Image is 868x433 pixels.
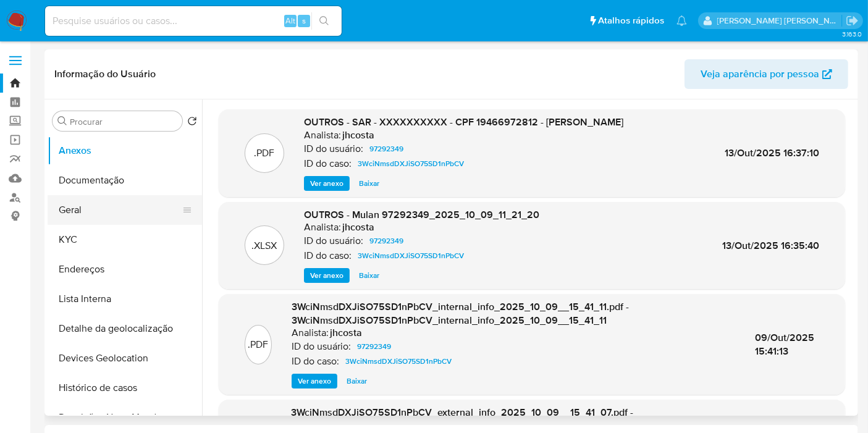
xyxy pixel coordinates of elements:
span: Veja aparência por pessoa [701,59,819,89]
a: Sair [846,14,859,27]
a: 3WciNmsdDXJiSO75SD1nPbCV [353,156,469,171]
span: s [302,15,306,27]
span: 13/Out/2025 16:35:40 [722,238,819,253]
button: Veja aparência por pessoa [685,59,848,89]
p: ID do caso: [304,158,352,170]
span: 3WciNmsdDXJiSO75SD1nPbCV_external_info_2025_10_09__15_41_07.pdf - 3WciNmsdDXJiSO75SD1nPbCV_extern... [292,405,634,433]
span: Ver anexo [310,269,343,282]
button: Documentação [48,166,202,195]
p: ID do usuário: [304,143,363,155]
input: Procurar [70,116,177,127]
p: ID do usuário: [304,235,363,247]
p: ID do caso: [292,355,339,368]
span: 3WciNmsdDXJiSO75SD1nPbCV_internal_info_2025_10_09__15_41_11.pdf - 3WciNmsdDXJiSO75SD1nPbCV_intern... [292,300,629,327]
span: Atalhos rápidos [598,14,664,27]
span: Alt [285,15,295,27]
span: Baixar [359,177,379,190]
span: Ver anexo [298,375,331,387]
button: Ver anexo [304,176,350,191]
button: Devices Geolocation [48,343,202,373]
h6: jhcosta [330,327,362,339]
input: Pesquise usuários ou casos... [45,13,342,29]
p: .XLSX [252,239,277,253]
span: 97292349 [369,141,403,156]
span: 3WciNmsdDXJiSO75SD1nPbCV [358,248,464,263]
p: ID do caso: [304,250,352,262]
span: Baixar [347,375,367,387]
a: Notificações [676,15,687,26]
span: 97292349 [369,233,403,248]
button: Ver anexo [292,374,337,389]
h1: Informação do Usuário [54,68,156,80]
button: Endereços [48,254,202,284]
button: Restrições Novo Mundo [48,403,202,432]
a: 97292349 [352,339,396,354]
button: Baixar [353,176,386,191]
button: Baixar [340,374,373,389]
p: Analista: [304,221,341,233]
a: 97292349 [364,141,408,156]
span: 3WciNmsdDXJiSO75SD1nPbCV [345,354,452,369]
button: Geral [48,195,192,225]
h6: jhcosta [342,129,374,141]
button: Anexos [48,136,202,166]
button: KYC [48,225,202,254]
span: Baixar [359,269,379,282]
h6: jhcosta [342,221,374,233]
button: Baixar [353,268,386,283]
span: 09/Out/2025 15:41:13 [755,330,814,358]
button: Procurar [57,116,67,126]
button: Lista Interna [48,284,202,314]
button: Ver anexo [304,268,350,283]
span: OUTROS - SAR - XXXXXXXXXX - CPF 19466972812 - [PERSON_NAME] [304,115,623,129]
p: ID do usuário: [292,340,351,353]
p: Analista: [304,129,341,141]
p: Analista: [292,327,329,339]
p: .PDF [255,146,275,160]
span: 97292349 [357,339,391,354]
span: 3WciNmsdDXJiSO75SD1nPbCV [358,156,464,171]
span: Ver anexo [310,177,343,190]
span: OUTROS - Mulan 97292349_2025_10_09_11_21_20 [304,208,539,222]
a: 3WciNmsdDXJiSO75SD1nPbCV [340,354,457,369]
button: Detalhe da geolocalização [48,314,202,343]
p: .PDF [248,338,268,351]
a: 97292349 [364,233,408,248]
button: Histórico de casos [48,373,202,403]
span: 13/Out/2025 16:37:10 [725,146,819,160]
a: 3WciNmsdDXJiSO75SD1nPbCV [353,248,469,263]
button: search-icon [311,12,337,30]
p: leticia.merlin@mercadolivre.com [717,15,842,27]
button: Retornar ao pedido padrão [187,116,197,130]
